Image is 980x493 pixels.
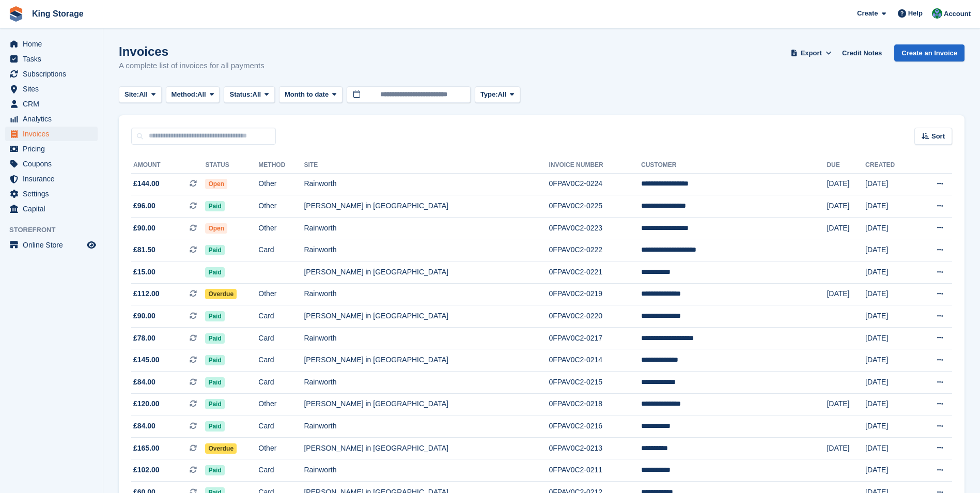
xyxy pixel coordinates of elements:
span: £81.50 [133,244,155,255]
span: Paid [205,245,224,255]
td: [DATE] [865,459,915,482]
span: Pricing [23,142,85,156]
span: Sort [931,131,945,142]
th: Status [205,157,258,174]
td: Card [258,305,304,328]
th: Invoice Number [549,157,641,174]
td: [DATE] [827,283,865,305]
span: £15.00 [133,267,155,278]
span: Paid [205,201,224,211]
td: [DATE] [865,261,915,284]
td: [DATE] [865,349,915,372]
a: Credit Notes [838,44,886,61]
span: Overdue [205,443,237,454]
a: menu [5,157,98,171]
span: Capital [23,202,85,216]
span: £84.00 [133,421,155,432]
th: Created [865,157,915,174]
td: [DATE] [865,195,915,218]
th: Method [258,157,304,174]
a: menu [5,112,98,126]
td: Other [258,195,304,218]
td: 0FPAV0C2-0225 [549,195,641,218]
td: Other [258,393,304,415]
td: Card [258,459,304,482]
span: Paid [205,311,224,321]
td: Rainworth [304,239,549,261]
span: Paid [205,377,224,388]
span: Paid [205,267,224,278]
td: [DATE] [865,327,915,349]
td: Rainworth [304,173,549,195]
td: [DATE] [827,437,865,459]
span: All [139,89,148,100]
span: £102.00 [133,465,160,475]
span: Paid [205,465,224,475]
button: Type: All [475,86,520,103]
span: Home [23,37,85,51]
span: Overdue [205,289,237,299]
span: Method: [172,89,198,100]
td: [PERSON_NAME] in [GEOGRAPHIC_DATA] [304,437,549,459]
td: [DATE] [865,217,915,239]
td: 0FPAV0C2-0224 [549,173,641,195]
td: [DATE] [865,283,915,305]
a: menu [5,37,98,51]
img: stora-icon-8386f47178a22dfd0bd8f6a31ec36ba5ce8667c1dd55bd0f319d3a0aa187defe.svg [8,6,24,22]
span: £165.00 [133,443,160,454]
td: [PERSON_NAME] in [GEOGRAPHIC_DATA] [304,195,549,218]
td: Other [258,437,304,459]
td: [DATE] [827,173,865,195]
td: [PERSON_NAME] in [GEOGRAPHIC_DATA] [304,393,549,415]
span: Settings [23,187,85,201]
span: All [253,89,261,100]
td: Rainworth [304,372,549,394]
td: Other [258,283,304,305]
span: £78.00 [133,333,155,344]
span: Open [205,223,227,234]
td: 0FPAV0C2-0223 [549,217,641,239]
td: Card [258,349,304,372]
td: [DATE] [865,173,915,195]
span: Paid [205,399,224,409]
p: A complete list of invoices for all payments [119,60,265,72]
span: Status: [229,89,252,100]
span: £120.00 [133,398,160,409]
span: Account [944,9,971,19]
a: King Storage [28,5,88,22]
td: [DATE] [865,305,915,328]
td: [PERSON_NAME] in [GEOGRAPHIC_DATA] [304,261,549,284]
td: 0FPAV0C2-0220 [549,305,641,328]
a: menu [5,142,98,156]
td: [PERSON_NAME] in [GEOGRAPHIC_DATA] [304,305,549,328]
a: menu [5,238,98,252]
a: menu [5,202,98,216]
a: menu [5,97,98,111]
a: Preview store [85,239,98,251]
td: Card [258,372,304,394]
button: Method: All [166,86,220,103]
td: 0FPAV0C2-0222 [549,239,641,261]
td: Rainworth [304,415,549,438]
span: Open [205,179,227,189]
th: Customer [641,157,827,174]
span: Create [857,8,878,19]
span: Help [908,8,923,19]
span: Insurance [23,172,85,186]
span: All [498,89,507,100]
td: 0FPAV0C2-0221 [549,261,641,284]
td: Card [258,415,304,438]
a: Create an Invoice [894,44,965,61]
td: 0FPAV0C2-0217 [549,327,641,349]
td: [PERSON_NAME] in [GEOGRAPHIC_DATA] [304,349,549,372]
span: £90.00 [133,311,155,321]
a: menu [5,127,98,141]
td: 0FPAV0C2-0213 [549,437,641,459]
span: £96.00 [133,201,155,211]
span: £144.00 [133,178,160,189]
button: Status: All [224,86,274,103]
td: 0FPAV0C2-0215 [549,372,641,394]
td: [DATE] [865,415,915,438]
span: Coupons [23,157,85,171]
a: menu [5,52,98,66]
